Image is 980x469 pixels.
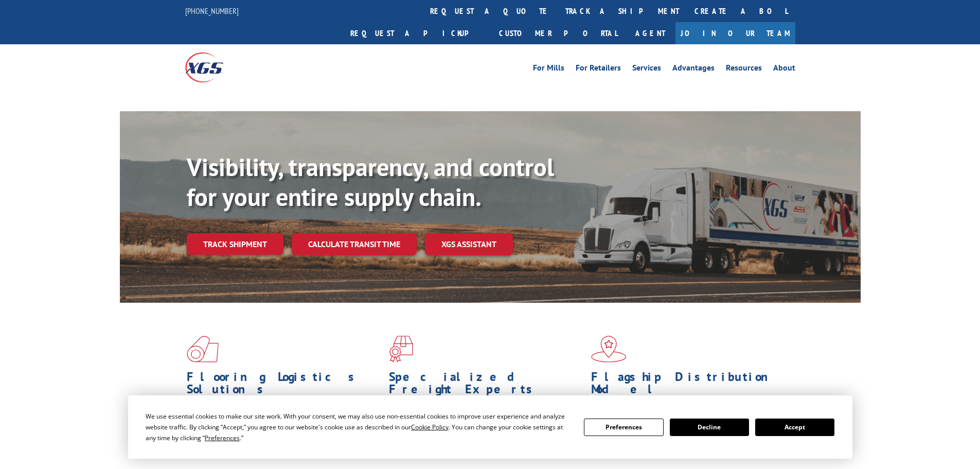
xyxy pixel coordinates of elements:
[491,22,625,44] a: Customer Portal
[584,419,663,436] button: Preferences
[187,151,554,213] b: Visibility, transparency, and control for your entire supply chain.
[128,395,852,459] div: Cookie Consent Prompt
[187,233,283,255] a: Track shipment
[205,433,240,442] span: Preferences
[632,64,661,75] a: Services
[343,22,491,44] a: Request a pickup
[533,64,564,75] a: For Mills
[773,64,795,75] a: About
[675,22,795,44] a: Join Our Team
[185,6,239,16] a: [PHONE_NUMBER]
[425,233,513,255] a: XGS ASSISTANT
[591,371,786,401] h1: Flagship Distribution Model
[411,423,449,431] span: Cookie Policy
[187,371,381,401] h1: Flooring Logistics Solutions
[591,336,627,362] img: xgs-icon-flagship-distribution-model-red
[726,64,762,75] a: Resources
[146,411,572,443] div: We use essential cookies to make our site work. With your consent, we may also use non-essential ...
[576,64,621,75] a: For Retailers
[292,233,417,255] a: Calculate transit time
[389,336,413,362] img: xgs-icon-focused-on-flooring-red
[672,64,715,75] a: Advantages
[187,336,219,362] img: xgs-icon-total-supply-chain-intelligence-red
[625,22,675,44] a: Agent
[755,419,834,436] button: Accept
[670,419,749,436] button: Decline
[389,371,583,401] h1: Specialized Freight Experts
